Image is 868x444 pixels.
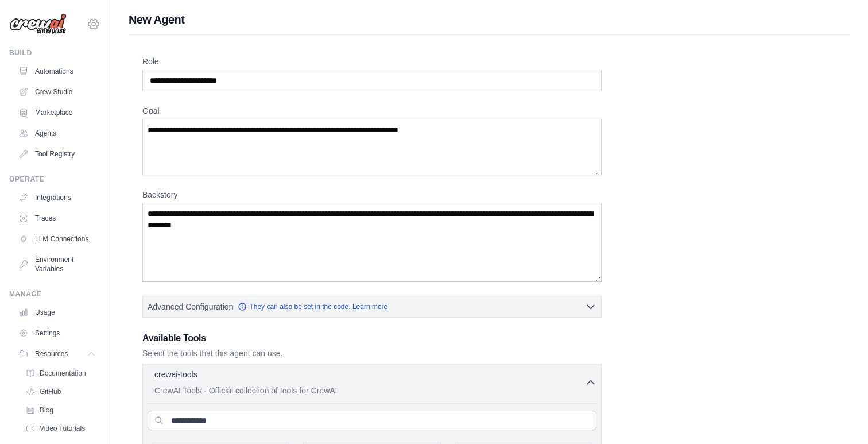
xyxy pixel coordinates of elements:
[148,369,596,396] button: crewai-tools CrewAI Tools - Official collection of tools for CrewAI
[14,188,100,207] a: Integrations
[143,296,601,317] button: Advanced Configuration They can also be set in the code. Learn more
[21,365,100,381] a: Documentation
[14,303,100,322] a: Usage
[129,11,850,28] h1: New Agent
[154,385,585,396] p: CrewAI Tools - Official collection of tools for CrewAI
[9,289,100,299] div: Manage
[142,56,602,67] label: Role
[14,209,100,227] a: Traces
[40,424,85,433] span: Video Tutorials
[14,250,100,278] a: Environment Variables
[142,189,602,200] label: Backstory
[148,301,233,312] span: Advanced Configuration
[14,62,100,80] a: Automations
[14,83,100,101] a: Crew Studio
[40,387,61,396] span: GitHub
[21,384,100,400] a: GitHub
[40,406,53,415] span: Blog
[142,105,602,117] label: Goal
[14,124,100,142] a: Agents
[35,349,68,358] span: Resources
[21,420,100,437] a: Video Tutorials
[14,324,100,342] a: Settings
[14,103,100,122] a: Marketplace
[9,175,100,184] div: Operate
[14,145,100,163] a: Tool Registry
[9,13,67,35] img: Logo
[9,48,100,57] div: Build
[238,302,387,311] a: They can also be set in the code. Learn more
[142,348,602,359] p: Select the tools that this agent can use.
[21,402,100,418] a: Blog
[154,369,197,380] p: crewai-tools
[14,345,100,363] button: Resources
[142,331,602,345] h3: Available Tools
[14,230,100,248] a: LLM Connections
[40,369,86,378] span: Documentation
